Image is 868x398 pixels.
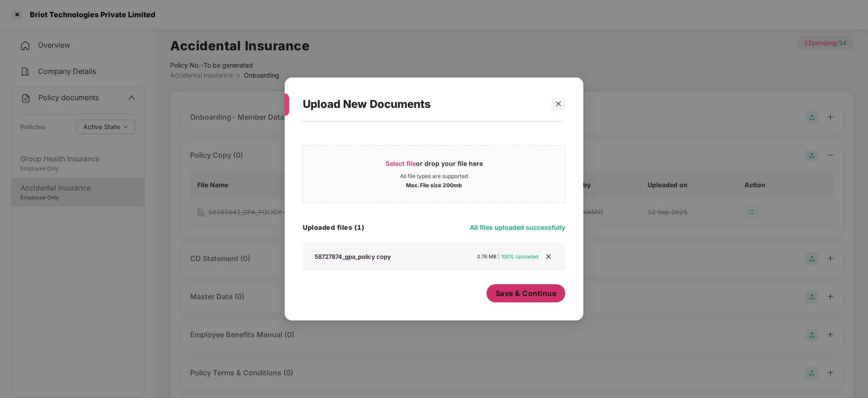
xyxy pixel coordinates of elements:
[386,160,416,167] span: Select file
[496,288,557,298] span: Save & Continue
[303,152,565,196] span: Select fileor drop your file hereAll file types are supportedMax. File size 200mb
[498,253,539,260] span: | 100% Uploaded
[315,252,391,261] div: 58727874_gpa_policy copy
[400,173,468,180] div: All file types are supported
[486,284,566,302] button: Save & Continue
[303,87,544,122] div: Upload New Documents
[544,252,553,262] span: close
[406,180,462,189] div: Max. File size 200mb
[303,223,364,232] h4: Uploaded files (1)
[470,223,565,231] span: All files uploaded successfully
[477,253,496,260] span: 0.76 MB
[555,101,562,107] span: close
[386,159,483,173] div: or drop your file here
